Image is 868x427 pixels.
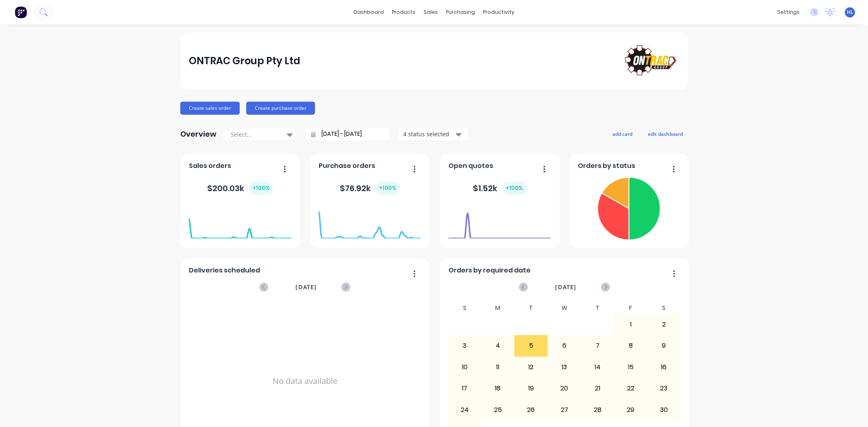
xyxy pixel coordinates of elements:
[614,357,647,377] div: 15
[514,302,548,314] div: T
[643,129,688,139] button: edit dashboard
[189,161,231,171] span: Sales orders
[448,378,481,399] div: 17
[448,357,481,377] div: 10
[180,126,216,142] div: Overview
[581,335,614,356] div: 7
[581,357,614,377] div: 14
[350,6,388,18] a: dashboard
[448,161,493,171] span: Open quotes
[473,181,526,195] div: $ 1.52k
[319,161,375,171] span: Purchase orders
[773,6,804,18] div: settings
[15,6,27,18] img: Factory
[614,302,647,314] div: F
[647,335,680,356] div: 9
[249,181,273,195] div: + 100 %
[403,130,455,138] div: 4 status selected
[581,378,614,399] div: 21
[399,128,468,140] button: 4 status selected
[420,6,442,18] div: sales
[647,357,680,377] div: 16
[515,399,547,420] div: 26
[442,6,479,18] div: purchasing
[548,302,581,314] div: W
[515,357,547,377] div: 12
[340,181,400,195] div: $ 76.92k
[614,399,647,420] div: 29
[607,129,638,139] button: add card
[622,43,679,79] img: ONTRAC Group Pty Ltd
[448,399,481,420] div: 24
[548,378,581,399] div: 20
[482,399,514,420] div: 25
[515,335,547,356] div: 5
[448,302,481,314] div: S
[647,302,680,314] div: S
[189,53,300,69] div: ONTRAC Group Pty Ltd
[647,399,680,420] div: 30
[578,161,635,171] span: Orders by status
[481,302,515,314] div: M
[647,314,680,335] div: 2
[555,283,576,292] span: [DATE]
[548,357,581,377] div: 13
[614,335,647,356] div: 8
[548,399,581,420] div: 27
[502,181,526,195] div: + 100 %
[180,102,240,115] button: Create sales order
[614,378,647,399] div: 22
[448,335,481,356] div: 3
[482,335,514,356] div: 4
[482,378,514,399] div: 18
[448,266,531,275] span: Orders by required date
[515,378,547,399] div: 19
[847,9,853,16] span: HL
[207,181,273,195] div: $ 200.03k
[581,302,614,314] div: T
[376,181,400,195] div: + 100 %
[614,314,647,335] div: 1
[295,283,317,292] span: [DATE]
[246,102,315,115] button: Create purchase order
[548,335,581,356] div: 6
[388,6,420,18] div: products
[581,399,614,420] div: 28
[482,357,514,377] div: 11
[479,6,518,18] div: productivity
[647,378,680,399] div: 23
